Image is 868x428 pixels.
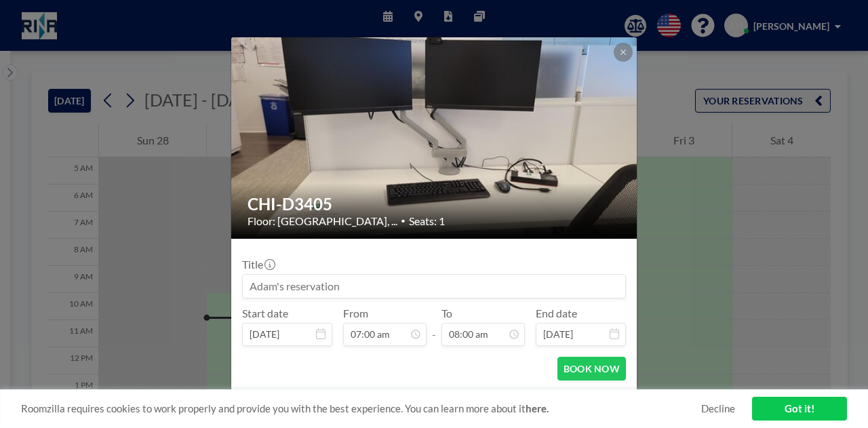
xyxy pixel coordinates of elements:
[701,402,735,415] a: Decline
[557,357,626,381] button: BOOK NOW
[343,307,368,320] label: From
[409,214,445,228] span: Seats: 1
[21,402,701,415] span: Roomzilla requires cookies to work properly and provide you with the best experience. You can lea...
[752,397,847,421] a: Got it!
[441,307,452,320] label: To
[242,307,288,320] label: Start date
[242,258,274,271] label: Title
[248,194,622,214] h2: CHI-D3405
[248,214,397,228] span: Floor: [GEOGRAPHIC_DATA], ...
[526,402,549,414] a: here.
[401,216,406,226] span: •
[243,275,625,298] input: Adam's reservation
[231,23,638,252] img: 537.jpeg
[536,307,577,320] label: End date
[432,311,436,341] span: -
